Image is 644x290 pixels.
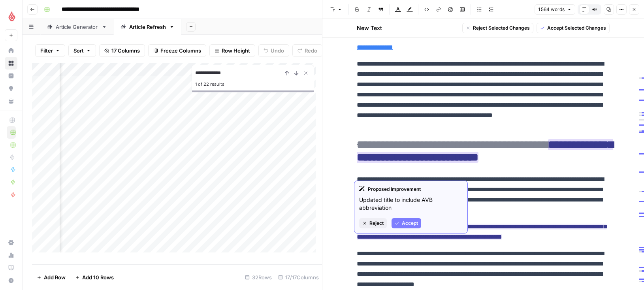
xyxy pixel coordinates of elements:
span: Row Height [222,47,250,55]
button: 17 Columns [99,44,145,57]
button: Undo [258,44,289,57]
button: Add Row [32,271,70,284]
button: Workspace: Lightspeed [5,6,17,26]
span: Accept [402,220,418,227]
div: 1 of 22 results [195,79,311,89]
span: Undo [271,47,284,55]
span: Add 10 Rows [82,273,114,281]
button: Accept Selected Changes [537,23,610,33]
div: Proposed Improvement [359,186,463,193]
button: Accept [392,218,421,228]
button: Add 10 Rows [70,271,119,284]
a: Your Data [5,95,17,107]
h2: New Text [357,24,382,32]
button: Freeze Columns [148,44,206,57]
a: Usage [5,249,17,262]
span: Sort [73,47,84,55]
div: Article Generator [56,23,98,31]
span: Reject [369,220,384,227]
div: Article Refresh [129,23,166,31]
span: Filter [40,47,53,55]
a: Article Refresh [114,19,181,35]
button: Row Height [209,44,255,57]
span: Add Row [44,273,66,281]
span: 17 Columns [111,47,140,55]
a: Opportunities [5,82,17,95]
button: Close Search [301,68,311,78]
button: 1 564 words [535,4,575,15]
button: Sort [68,44,96,57]
button: Previous Result [282,68,292,78]
a: Browse [5,57,17,70]
p: Updated title to include AVB abbreviation [359,196,463,212]
a: Insights [5,70,17,82]
span: 1 564 words [538,6,565,13]
img: Lightspeed Logo [5,9,19,23]
a: Home [5,44,17,57]
a: Learning Hub [5,262,17,274]
button: Help + Support [5,274,17,287]
a: Settings [5,236,17,249]
span: Reject Selected Changes [473,24,530,32]
span: Redo [305,47,317,55]
span: Freeze Columns [160,47,201,55]
a: Article Generator [40,19,114,35]
button: Redo [292,44,322,57]
button: Reject Selected Changes [462,23,533,33]
button: Reject [359,218,387,228]
div: 32 Rows [242,271,275,284]
span: Accept Selected Changes [547,24,606,32]
div: 17/17 Columns [275,271,322,284]
button: Filter [35,44,65,57]
button: Next Result [292,68,301,78]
